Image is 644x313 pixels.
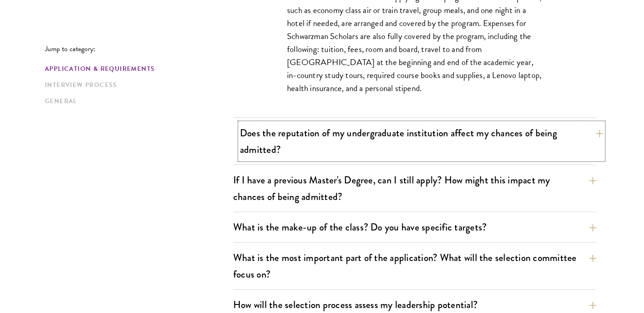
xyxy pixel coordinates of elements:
[233,217,596,237] button: What is the make-up of the class? Do you have specific targets?
[233,248,596,284] button: What is the most important part of the application? What will the selection committee focus on?
[233,170,596,207] button: If I have a previous Master's Degree, can I still apply? How might this impact my chances of bein...
[240,123,603,160] button: Does the reputation of my undergraduate institution affect my chances of being admitted?
[45,64,228,74] a: Application & Requirements
[45,96,228,106] a: General
[45,45,233,53] p: Jump to category:
[45,80,228,90] a: Interview Process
